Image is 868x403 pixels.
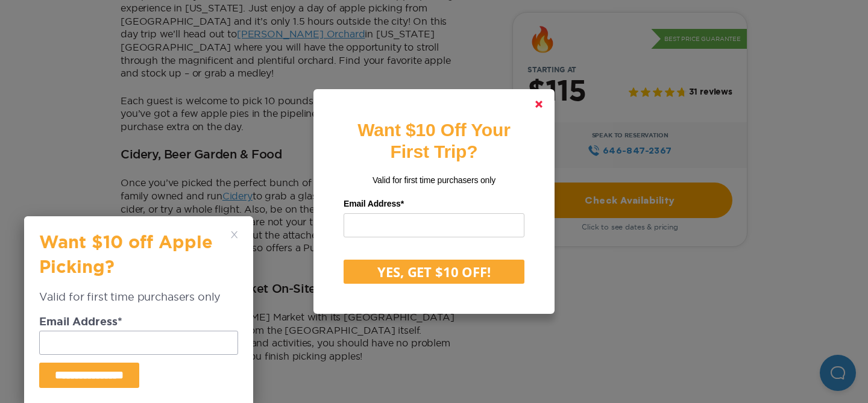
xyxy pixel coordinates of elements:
span: Required [401,199,404,208]
div: Valid for first time purchasers only [39,289,238,316]
dt: Email Address [39,317,238,331]
strong: Want $10 Off Your First Trip? [357,120,510,161]
a: Close [524,90,553,119]
span: Valid for first time purchasers only [373,175,495,185]
button: YES, GET $10 OFF! [344,260,524,284]
label: Email Address [344,195,524,213]
h3: Want $10 off Apple Picking? [39,231,226,289]
span: Required [118,317,122,328]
